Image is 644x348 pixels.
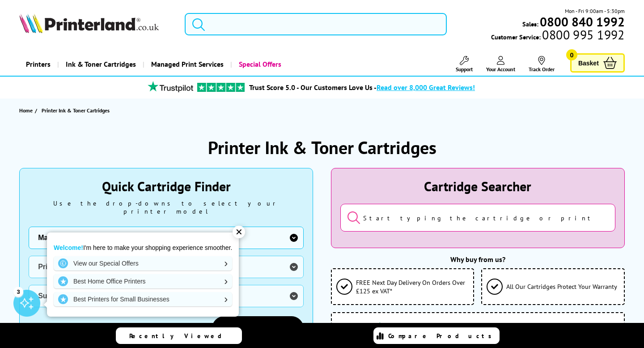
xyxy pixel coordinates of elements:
[19,106,35,115] a: Home
[54,256,232,271] a: View our Special Offers
[212,316,304,340] a: Show Results
[541,30,624,39] span: 0800 995 1992
[54,292,232,306] a: Best Printers for Small Businesses
[388,332,496,340] span: Compare Products
[208,136,436,159] h1: Printer Ink & Toner Cartridges
[54,244,83,251] strong: Welcome!
[522,20,538,28] span: Sales:
[565,7,625,15] span: Mon - Fri 9:00am - 5:30pm
[538,17,625,26] a: 0800 840 1992
[29,199,304,215] div: Use the drop-downs to select your printer model
[491,30,624,41] span: Customer Service:
[54,274,232,288] a: Best Home Office Printers
[233,226,245,238] div: ✕
[486,56,515,73] a: Your Account
[19,13,174,35] a: Printerland Logo
[116,327,242,344] a: Recently Viewed
[529,56,555,73] a: Track Order
[373,327,500,344] a: Compare Products
[456,56,473,73] a: Support
[456,66,473,73] span: Support
[578,57,599,69] span: Basket
[566,49,577,60] span: 0
[486,66,515,73] span: Your Account
[340,177,615,195] div: Cartridge Searcher
[377,83,475,92] span: Read over 8,000 Great Reviews!
[54,244,232,252] p: I'm here to make your shopping experience smoother.
[249,83,475,92] a: Trust Score 5.0 - Our Customers Love Us -Read over 8,000 Great Reviews!
[144,81,197,92] img: trustpilot rating
[13,287,23,296] div: 3
[143,53,230,76] a: Managed Print Services
[570,53,625,73] a: Basket 0
[506,282,617,291] span: All Our Cartridges Protect Your Warranty
[331,255,625,264] div: Why buy from us?
[230,53,288,76] a: Special Offers
[19,13,159,33] img: Printerland Logo
[370,322,424,333] img: trustpilot rating
[540,13,625,30] b: 0800 840 1992
[340,204,615,232] input: Start typing the cartridge or printer's name...
[42,107,110,114] span: Printer Ink & Toner Cartridges
[197,83,245,92] img: trustpilot rating
[29,177,304,195] div: Quick Cartridge Finder
[66,53,136,76] span: Ink & Toner Cartridges
[57,53,143,76] a: Ink & Toner Cartridges
[19,53,57,76] a: Printers
[129,332,231,340] span: Recently Viewed
[356,278,469,295] span: FREE Next Day Delivery On Orders Over £125 ex VAT*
